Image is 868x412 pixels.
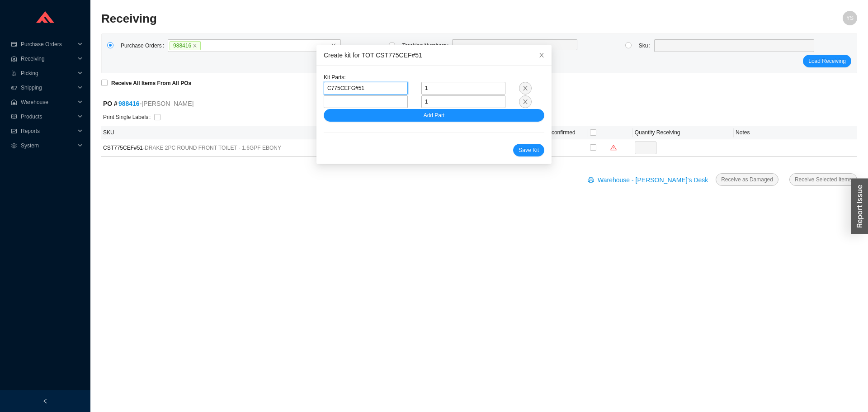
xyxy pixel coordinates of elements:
[21,138,75,153] span: System
[193,43,197,48] span: close
[324,109,544,122] button: Add Part
[588,177,596,184] span: printer
[608,144,619,151] span: warning
[170,41,201,50] span: 988416
[11,42,17,47] span: credit-card
[324,74,346,81] span: Kit Parts:
[808,57,846,66] span: Load Receiving
[121,39,168,52] label: Purchase Orders
[734,126,857,139] th: Notes
[201,41,208,51] input: 988416closeclose
[11,143,17,148] span: setting
[21,109,75,124] span: Products
[582,173,716,186] button: printerWarehouse - [PERSON_NAME]'s Desk
[633,126,734,139] th: Quantity Receiving
[421,82,505,95] input: quantity
[21,124,75,138] span: Reports
[402,39,453,52] label: Tracking Numbers
[111,80,191,86] strong: Receive All Items From All POs
[789,173,857,186] button: Receive Selected Items
[607,141,620,154] button: warning
[331,43,336,48] span: close
[716,173,778,186] button: Receive as Damaged
[532,126,588,139] th: Unconfirmed
[11,114,17,119] span: read
[42,398,48,404] span: left
[639,39,654,52] label: Sku
[21,37,75,52] span: Purchase Orders
[803,55,851,67] button: Load Receiving
[421,95,505,108] input: quantity
[324,50,544,60] div: Create kit for TOT CST775CEF#51
[140,99,194,109] span: - [PERSON_NAME]
[532,45,552,65] button: Close
[11,128,17,134] span: fund
[424,111,445,120] span: Add Part
[21,95,75,109] span: Warehouse
[143,145,281,151] span: - DRAKE 2PC ROUND FRONT TOILET - 1.6GPF EBONY
[513,144,544,156] button: Save Kit
[846,11,854,25] span: YS
[519,82,532,95] button: close
[118,100,140,107] a: 988416
[598,175,708,185] span: Warehouse - [PERSON_NAME]'s Desk
[519,146,539,155] span: Save Kit
[103,143,329,152] span: CST775CEF#51
[21,52,75,66] span: Receiving
[21,66,75,81] span: Picking
[519,95,532,108] button: close
[103,111,154,123] label: Print Single Labels
[538,52,545,58] span: close
[101,126,386,139] th: SKU
[21,81,75,95] span: Shipping
[101,11,668,27] h2: Receiving
[103,100,140,107] strong: PO #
